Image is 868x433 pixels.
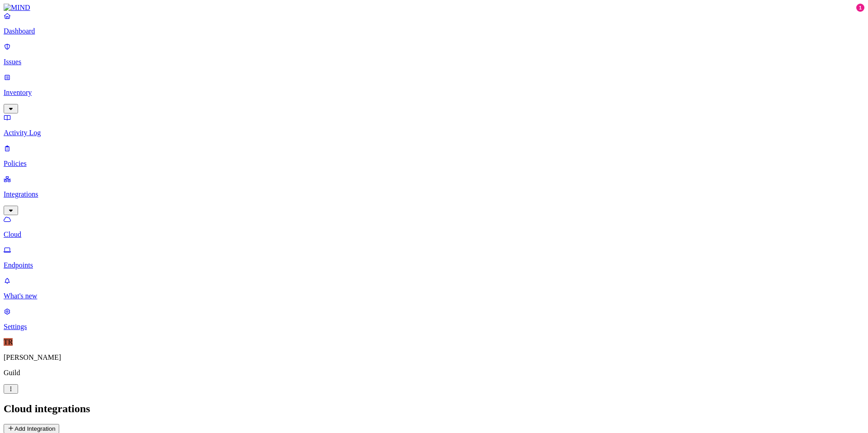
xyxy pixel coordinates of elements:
h2: Cloud integrations [4,403,864,415]
a: What's new [4,277,864,300]
p: Integrations [4,190,864,198]
p: Settings [4,323,864,331]
a: Activity Log [4,113,864,137]
p: Issues [4,58,864,66]
a: Settings [4,307,864,331]
p: Guild [4,369,864,377]
img: MIND [4,4,30,12]
p: Cloud [4,231,864,239]
a: MIND [4,4,864,12]
p: Activity Log [4,129,864,137]
a: Inventory [4,73,864,112]
p: Policies [4,160,864,168]
a: Cloud [4,215,864,239]
a: Endpoints [4,246,864,269]
a: Dashboard [4,12,864,35]
a: Issues [4,42,864,66]
a: Integrations [4,175,864,214]
span: TR [4,338,13,346]
a: Policies [4,144,864,168]
p: What's new [4,292,864,300]
p: Endpoints [4,261,864,269]
div: 1 [856,4,864,12]
p: [PERSON_NAME] [4,353,864,362]
p: Inventory [4,89,864,97]
p: Dashboard [4,27,864,35]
